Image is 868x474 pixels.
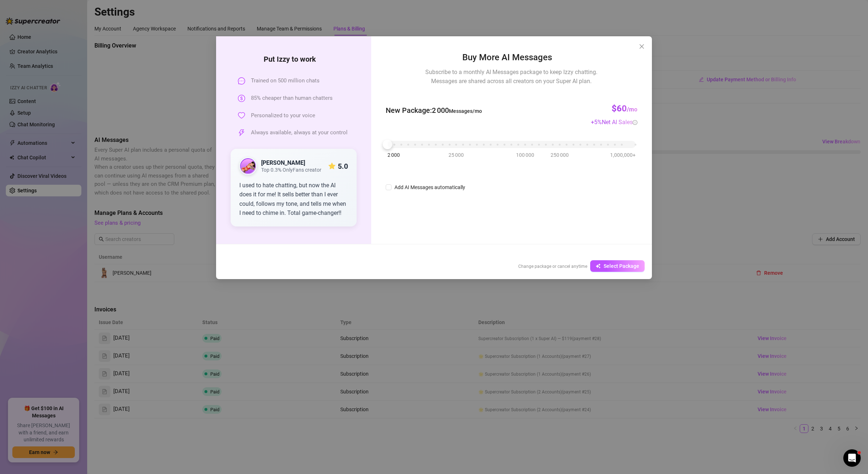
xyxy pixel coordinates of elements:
iframe: Intercom live chat [843,449,861,467]
span: Trained on 500 million chats [251,77,320,85]
span: 100 000 [516,151,534,159]
span: 85% cheaper than human chatters [251,94,333,103]
span: 25 000 [449,151,464,159]
div: Add AI Messages automatically [394,183,465,191]
h3: $60 [612,103,637,115]
span: Always available, always at your control [251,128,348,137]
span: star [328,163,336,170]
button: Select Package [590,260,645,272]
span: heart [238,112,245,119]
strong: [PERSON_NAME] [261,159,305,166]
span: info-circle [633,120,637,125]
span: Messages/mo [449,108,482,114]
span: thunderbolt [238,129,245,136]
span: Personalized to your voice [251,111,315,120]
img: public [240,158,256,174]
span: Buy More AI Messages [462,51,561,65]
span: Change package or cancel anytime [518,264,587,269]
div: I used to hate chatting, but now the AI does it for me! It sells better than I ever could, follow... [239,181,348,218]
span: 2 000 [388,151,400,159]
span: Close [636,44,648,49]
span: 250 000 [551,151,569,159]
span: Subscribe to a monthly AI Messages package to keep Izzy chatting. Messages are shared across all ... [425,68,597,86]
button: Close [636,41,648,52]
span: Top 0.3% OnlyFans creator [261,167,321,173]
span: + 5 % [591,119,637,126]
span: close [639,44,645,49]
span: message [238,77,245,85]
span: New Package : 2 000 [386,105,482,116]
strong: Put Izzy to work [264,55,323,64]
div: Net AI Sales [602,118,637,127]
span: dollar [238,95,245,102]
span: /mo [627,106,637,113]
strong: 5.0 [338,162,348,171]
span: 1,000,000+ [610,151,636,159]
span: Select Package [604,263,639,269]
